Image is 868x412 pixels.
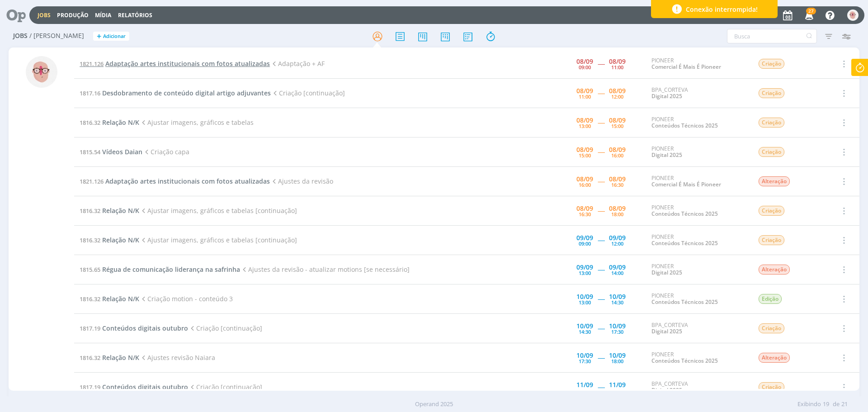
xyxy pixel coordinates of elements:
div: 13:00 [579,300,591,305]
span: / [PERSON_NAME] [29,32,84,40]
span: Relação N/K [102,353,139,362]
span: ----- [598,206,604,215]
span: Edição [759,294,782,304]
div: PIONEER [651,204,745,218]
span: Criação [759,147,784,157]
div: 09/09 [576,235,593,241]
a: 1816.32Relação N/K [80,118,139,127]
a: 1816.32Relação N/K [80,206,139,215]
span: ----- [598,324,604,332]
span: 1816.32 [80,118,100,127]
div: 08/09 [576,176,593,182]
span: Adicionar [103,33,126,39]
span: Alteração [759,265,790,275]
a: 1816.32Relação N/K [80,294,139,303]
div: 08/09 [576,88,593,94]
a: Digital 2025 [651,327,682,335]
span: Alteração [759,353,790,363]
span: Adaptação + AF [270,59,325,68]
span: 1816.32 [80,207,100,215]
span: Exibindo [797,400,821,409]
span: Ajustar imagens, gráficos e tabelas [continuação] [139,236,297,244]
input: Busca [727,29,817,43]
div: 09:00 [579,65,591,70]
span: Adaptação artes institucionais com fotos atualizadas [105,177,270,185]
span: Criação [759,206,784,216]
span: ----- [598,177,604,185]
div: 13:00 [579,270,591,275]
div: 08/09 [576,147,593,153]
a: Mídia [95,11,111,19]
span: Conteúdos digitais outubro [102,324,188,332]
span: ----- [598,147,604,156]
div: PIONEER [651,263,745,276]
a: 1817.16Desdobramento de conteúdo digital artigo adjuvantes [80,89,271,97]
div: 13:00 [579,123,591,128]
span: Alteração [759,176,790,186]
span: Ajustes da revisão - atualizar motions [se necessário] [240,265,410,274]
a: Conteúdos Técnicos 2025 [651,210,718,218]
a: Relatórios [118,11,152,19]
span: ----- [598,89,604,97]
span: Vídeos Daian [102,147,142,156]
button: A [847,7,859,23]
span: de [833,400,840,409]
div: BPA_CORTEVA [651,381,745,394]
div: 11/09 [609,382,626,388]
div: 08/09 [609,176,626,182]
a: 1816.32Relação N/K [80,353,139,362]
span: Relação N/K [102,236,139,244]
span: Ajustes da revisão [270,177,333,185]
span: 27 [806,8,816,14]
button: Mídia [92,12,114,19]
div: 08/09 [576,205,593,212]
div: 17:30 [579,359,591,364]
button: Jobs [35,12,53,19]
span: Régua de comunicação liderança na safrinha [102,265,240,274]
span: Relação N/K [102,206,139,215]
div: 16:30 [579,212,591,217]
div: BPA_CORTEVA [651,322,745,335]
div: 16:30 [611,182,623,187]
span: Criação [759,88,784,98]
button: 27 [799,7,818,24]
img: A [847,9,859,21]
div: 08/09 [609,58,626,65]
span: Jobs [13,32,28,40]
a: 1817.19Conteúdos digitais outubro [80,324,188,332]
div: PIONEER [651,351,745,365]
div: 09:00 [579,241,591,246]
div: 10/09 [576,352,593,359]
a: 1817.19Conteúdos digitais outubro [80,383,188,391]
span: Conteúdos digitais outubro [102,383,188,391]
div: PIONEER [651,116,745,129]
div: 10/09 [609,294,626,300]
div: 18:00 [611,359,623,364]
span: Relação N/K [102,118,139,127]
div: 18:00 [611,212,623,217]
span: Criação motion - conteúdo 3 [139,294,233,303]
div: 10/09 [576,294,593,300]
div: 15:00 [579,153,591,158]
div: 09/09 [576,264,593,270]
img: A [26,56,57,88]
div: 11:00 [611,65,623,70]
div: PIONEER [651,234,745,247]
a: 1815.54Vídeos Daian [80,147,142,156]
span: Criação [759,235,784,245]
a: Digital 2025 [651,151,682,159]
a: Digital 2025 [651,269,682,276]
span: 1815.54 [80,148,100,156]
span: ----- [598,118,604,127]
span: 19 [823,400,829,409]
a: 1821.126Adaptação artes institucionais com fotos atualizadas [80,59,270,68]
div: 09/09 [609,235,626,241]
span: Criação [continuação] [271,89,345,97]
div: 10/09 [609,323,626,329]
div: 09/09 [609,264,626,270]
div: 10/09 [576,323,593,329]
div: 08/09 [576,117,593,123]
span: Ajustar imagens, gráficos e tabelas [139,118,254,127]
span: 1817.19 [80,324,100,332]
span: Criação [continuação] [188,383,262,391]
